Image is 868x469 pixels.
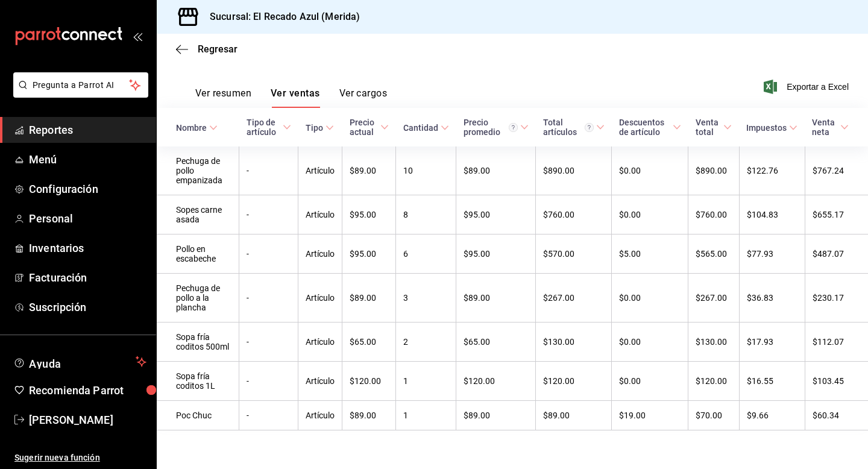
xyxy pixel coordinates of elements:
[239,401,298,430] td: -
[456,146,536,195] td: $89.00
[536,274,612,323] td: $267.00
[29,299,146,315] span: Suscripción
[403,123,438,133] div: Cantidad
[157,146,239,195] td: Pechuga de pollo empanizada
[612,401,688,430] td: $19.00
[739,234,805,274] td: $77.93
[619,118,681,137] span: Descuentos de artículo
[239,362,298,401] td: -
[456,274,536,323] td: $89.00
[739,362,805,401] td: $16.55
[157,323,239,362] td: Sopa fría coditos 500ml
[396,146,456,195] td: 10
[612,362,688,401] td: $0.00
[339,87,388,108] button: Ver cargos
[396,362,456,401] td: 1
[543,118,594,137] div: Total artículos
[536,234,612,274] td: $570.00
[536,362,612,401] td: $120.00
[464,118,529,137] span: Precio promedio
[33,79,130,92] span: Pregunta a Parrot AI
[456,195,536,234] td: $95.00
[176,43,237,55] button: Regresar
[239,274,298,323] td: -
[342,362,396,401] td: $120.00
[696,118,732,137] span: Venta total
[342,323,396,362] td: $65.00
[812,118,838,137] div: Venta neta
[688,401,740,430] td: $70.00
[739,274,805,323] td: $36.83
[29,354,131,369] span: Ayuda
[696,118,722,137] div: Venta total
[612,234,688,274] td: $5.00
[805,195,868,234] td: $655.17
[247,118,291,137] span: Tipo de artículo
[271,87,320,108] button: Ver ventas
[342,274,396,323] td: $89.00
[306,123,334,133] span: Tipo
[396,195,456,234] td: 8
[456,401,536,430] td: $89.00
[456,323,536,362] td: $65.00
[350,118,378,137] div: Precio actual
[200,10,360,24] h3: Sucursal: El Recado Azul (Merida)
[298,195,342,234] td: Artículo
[29,412,146,428] span: [PERSON_NAME]
[766,80,849,94] button: Exportar a Excel
[247,118,280,137] div: Tipo de artículo
[746,123,787,133] div: Impuestos
[133,31,142,41] button: open_drawer_menu
[29,181,146,197] span: Configuración
[195,87,251,108] button: Ver resumen
[612,323,688,362] td: $0.00
[298,362,342,401] td: Artículo
[298,274,342,323] td: Artículo
[805,274,868,323] td: $230.17
[157,274,239,323] td: Pechuga de pollo a la plancha
[350,118,389,137] span: Precio actual
[29,210,146,227] span: Personal
[342,401,396,430] td: $89.00
[239,195,298,234] td: -
[29,269,146,286] span: Facturación
[342,146,396,195] td: $89.00
[306,123,323,133] div: Tipo
[342,195,396,234] td: $95.00
[536,401,612,430] td: $89.00
[239,323,298,362] td: -
[298,323,342,362] td: Artículo
[157,195,239,234] td: Sopes carne asada
[688,195,740,234] td: $760.00
[612,146,688,195] td: $0.00
[739,401,805,430] td: $9.66
[29,382,146,398] span: Recomienda Parrot
[688,234,740,274] td: $565.00
[396,234,456,274] td: 6
[739,195,805,234] td: $104.83
[805,401,868,430] td: $60.34
[14,452,146,464] span: Sugerir nueva función
[195,87,387,108] div: navigation tabs
[29,240,146,256] span: Inventarios
[612,195,688,234] td: $0.00
[198,43,237,55] span: Regresar
[464,118,518,137] div: Precio promedio
[619,118,670,137] div: Descuentos de artículo
[298,234,342,274] td: Artículo
[536,323,612,362] td: $130.00
[612,274,688,323] td: $0.00
[805,234,868,274] td: $487.07
[805,362,868,401] td: $103.45
[739,146,805,195] td: $122.76
[396,323,456,362] td: 2
[536,195,612,234] td: $760.00
[157,234,239,274] td: Pollo en escabeche
[176,123,218,133] span: Nombre
[812,118,849,137] span: Venta neta
[688,323,740,362] td: $130.00
[157,401,239,430] td: Poc Chuc
[456,234,536,274] td: $95.00
[688,274,740,323] td: $267.00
